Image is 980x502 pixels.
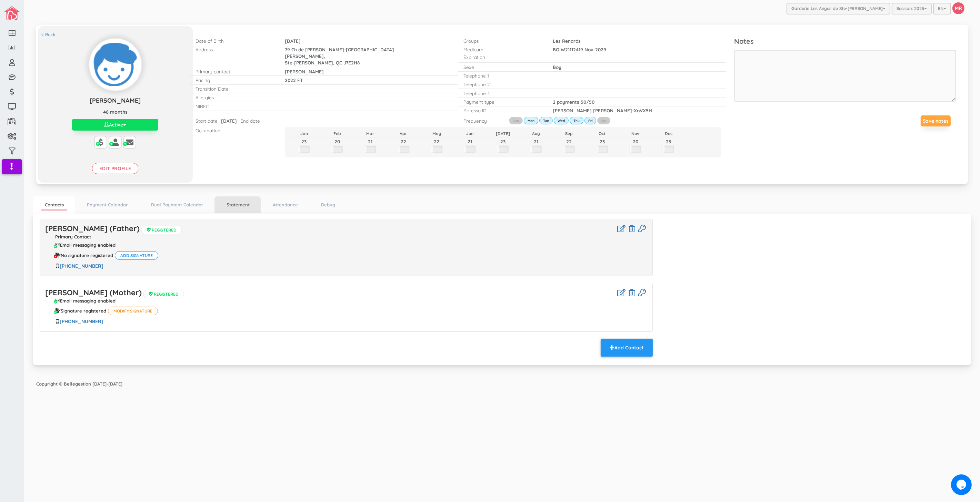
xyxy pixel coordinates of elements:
a: Payment Calendar [83,200,131,210]
button: Add signature [115,251,158,260]
a: [PERSON_NAME] (Father) [45,224,140,233]
a: Attendance [269,200,301,210]
th: Jan [288,130,321,137]
p: Start date [196,117,218,124]
span: [PERSON_NAME] [90,96,141,104]
span: Registered [141,226,182,234]
span: [DATE] [285,38,301,44]
div: Email messaging enabled [56,298,116,303]
span: Ste-[PERSON_NAME], [285,60,334,65]
th: Aug [519,130,552,137]
label: Tue [539,117,553,124]
th: May [420,130,453,137]
label: Mon [524,117,538,124]
th: Feb [321,130,354,137]
p: Les Renards [553,38,677,44]
label: Wed [554,117,569,124]
span: J7E2H8 [343,60,360,65]
span: 2 payments 50/50 [553,99,594,105]
th: Jun [453,130,486,137]
th: Nov [619,130,652,137]
p: Transition Date [196,85,274,92]
p: Pricing [196,77,274,83]
span: QC [336,60,342,65]
a: Debug [318,200,339,210]
span: 79 [285,47,290,52]
th: Sep [552,130,586,137]
span: 2022 FT [285,77,303,83]
p: Telephone 2 [463,81,542,88]
span: No signature registered [61,253,113,258]
span: BOIW21112419 [553,47,583,52]
img: Click to change profile pic [89,39,141,91]
th: Dec [652,130,685,137]
p: Occupation [196,127,274,134]
p: Telephone 3 [463,90,542,96]
label: Sat [597,117,610,124]
p: Date of Birth [196,38,274,44]
a: Statement [223,200,253,210]
th: [DATE] [486,130,519,137]
p: Expiration [463,54,542,60]
label: Thu [570,117,583,124]
strong: Copyright © Bellegestion [DATE]-[DATE] [36,381,122,387]
span: [DATE] [221,118,237,124]
span: [PERSON_NAME] [PERSON_NAME]-XoVX5H [553,107,652,113]
a: [PHONE_NUMBER] [60,263,103,269]
div: Email messaging enabled [56,243,116,247]
span: Signature registered [61,308,106,313]
p: Sexe [463,64,542,70]
a: < Back [41,31,56,38]
span: Ch de [PERSON_NAME]-[GEOGRAPHIC_DATA][PERSON_NAME], [285,47,394,59]
p: Medicare [463,46,542,53]
p: Frequency [463,117,498,124]
p: Rotessa ID [463,107,542,114]
th: Mar [354,130,387,137]
a: Contacts [41,200,67,211]
p: Primary contact [196,68,274,75]
label: Fri [584,117,596,124]
input: Edit profile [92,163,138,174]
th: Oct [586,130,619,137]
span: Boy [553,64,561,70]
button: Active [72,119,158,131]
p: Notes [734,37,956,47]
img: image [4,6,20,20]
a: [PHONE_NUMBER] [60,318,103,325]
span: [PERSON_NAME] [285,69,324,74]
p: NIREC [196,103,274,110]
p: Primary Contact [45,234,647,239]
iframe: chat widget [951,474,973,495]
a: Dual Payment Calendar [148,200,207,210]
a: [PERSON_NAME] (Mother) [45,288,142,297]
label: Sun [509,117,523,124]
th: Apr [387,130,420,137]
p: Address [196,46,274,53]
p: Allergies [196,94,274,101]
span: Nov-2029 [584,47,606,52]
p: Payment type [463,99,542,105]
button: Save notes [921,115,951,126]
p: Telephone 1 [463,72,542,79]
span: Registered [143,290,184,298]
p: End date [240,117,260,124]
p: 46 months [41,109,189,115]
p: Groups [463,38,542,44]
button: Modify signature [108,307,158,315]
button: Add Contact [601,339,653,357]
